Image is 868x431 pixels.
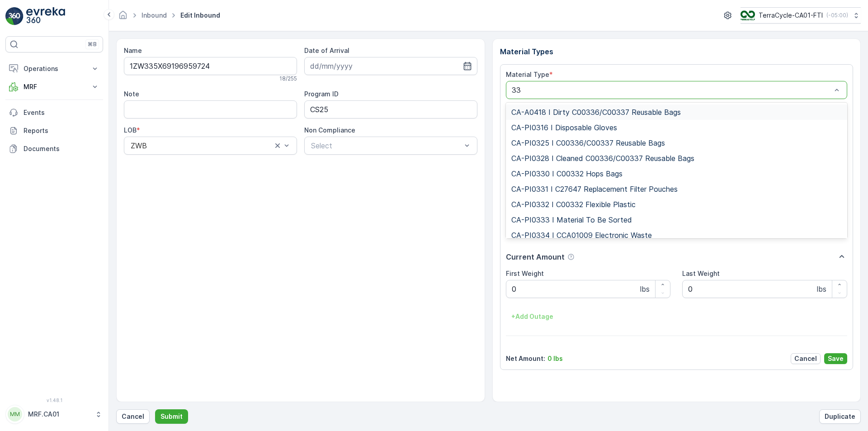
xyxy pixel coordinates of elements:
[5,78,103,96] button: MRF
[179,11,222,20] span: Edit Inbound
[304,47,349,54] label: Date of Arrival
[304,90,339,98] label: Program ID
[759,11,823,20] p: TerraCycle-CA01-FTI
[24,126,99,135] p: Reports
[511,170,623,178] span: CA-PI0330 I C00332 Hops Bags
[142,11,167,19] a: Inbound
[26,7,65,25] img: logo_light-DOdMpM7g.png
[547,354,563,363] p: 0 lbs
[511,231,652,239] span: CA-PI0334 I CCA01009 Electronic Waste
[5,60,103,78] button: Operations
[511,216,632,224] span: CA-PI0333 I Material To Be Sorted
[304,57,477,75] input: dd/mm/yyyy
[124,47,142,54] label: Name
[24,82,85,91] p: MRF
[124,126,137,134] label: LOB
[24,64,85,73] p: Operations
[741,10,755,20] img: TC_BVHiTW6.png
[825,412,855,421] p: Duplicate
[819,409,861,424] button: Duplicate
[124,90,139,98] label: Note
[304,126,355,134] label: Non Compliance
[88,41,97,48] p: ⌘B
[8,407,22,422] div: MM
[791,353,821,364] button: Cancel
[5,104,103,122] a: Events
[506,354,545,363] p: Net Amount :
[5,140,103,158] a: Documents
[511,200,636,208] span: CA-PI0332 I C00332 Flexible Plastic
[828,354,844,363] p: Save
[511,123,617,132] span: CA-PI0316 I Disposable Gloves
[794,354,817,363] p: Cancel
[506,309,559,324] button: +Add Outage
[506,251,565,262] p: Current Amount
[311,140,462,151] p: Select
[506,71,549,78] label: Material Type
[682,270,720,277] label: Last Weight
[24,108,99,117] p: Events
[5,122,103,140] a: Reports
[500,46,854,57] p: Material Types
[511,312,553,321] p: + Add Outage
[5,405,103,424] button: MMMRF.CA01
[826,12,848,19] p: ( -05:00 )
[155,409,188,424] button: Submit
[824,353,847,364] button: Save
[640,284,650,294] p: lbs
[28,410,90,419] p: MRF.CA01
[118,14,128,21] a: Homepage
[567,253,575,260] div: Help Tooltip Icon
[5,398,103,403] span: v 1.48.1
[116,409,150,424] button: Cancel
[122,412,144,421] p: Cancel
[24,144,99,153] p: Documents
[511,185,678,193] span: CA-PI0331 I C27647 Replacement Filter Pouches
[741,7,861,24] button: TerraCycle-CA01-FTI(-05:00)
[160,412,183,421] p: Submit
[817,284,826,294] p: lbs
[279,75,297,82] p: 18 / 255
[511,108,681,116] span: CA-A0418 I Dirty C00336/C00337 Reusable Bags
[5,7,24,25] img: logo
[511,154,694,162] span: CA-PI0328 I Cleaned C00336/C00337 Reusable Bags
[506,270,544,277] label: First Weight
[511,139,665,147] span: CA-PI0325 I C00336/C00337 Reusable Bags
